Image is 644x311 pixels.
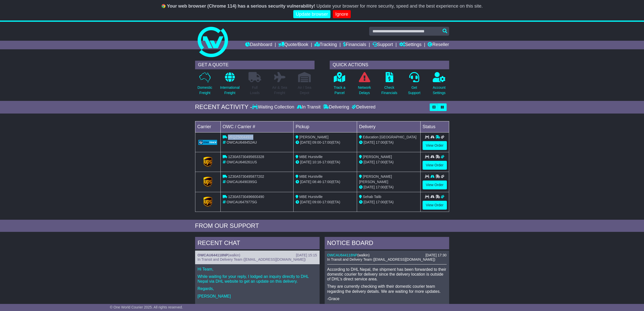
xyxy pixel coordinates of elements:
[358,85,371,96] p: Network Delays
[198,286,317,291] p: Regards,
[203,177,212,187] img: GetCarrierServiceLogo
[167,4,315,9] b: Your web browser (Chrome 114) has a serious security vulnerability!
[359,185,418,190] div: (ETA)
[428,41,449,49] a: Reseller
[229,253,239,257] span: walkin
[327,253,447,257] div: ( )
[296,179,355,185] div: - (ETA)
[376,140,385,144] span: 17:00
[399,41,422,49] a: Settings
[364,160,375,164] span: [DATE]
[198,294,317,299] p: [PERSON_NAME]
[296,253,317,257] div: [DATE] 15:15
[327,267,447,282] p: According to DHL Nepal, the shipment has been forwarded to their domestic courier for delivery si...
[420,121,449,132] td: Status
[198,267,317,272] p: Hi Team,
[226,140,257,144] span: OWCAU648452AU
[226,180,257,184] span: OWCAU649039SG
[327,257,435,261] span: In Transit and Delivery Team ([EMAIL_ADDRESS][DOMAIN_NAME])
[195,237,320,251] div: RECENT CHAT
[359,160,418,165] div: (ETA)
[322,200,331,204] span: 17:00
[300,180,311,184] span: [DATE]
[195,103,252,111] div: RECENT ACTIVITY -
[198,253,317,257] div: ( )
[333,10,351,18] a: Ignore
[325,237,449,251] div: NOTICE BOARD
[334,72,346,98] a: Track aParcel
[245,41,272,49] a: Dashboard
[195,61,315,69] div: GET A QUOTE
[228,195,264,199] span: 1Z30A5730496600490
[300,200,311,204] span: [DATE]
[423,141,447,150] a: View Order
[198,140,217,145] img: GetCarrierServiceLogo
[220,85,240,96] p: International Freight
[350,104,376,110] div: Delivered
[312,200,321,204] span: 09:00
[248,85,261,96] p: Full Loads
[220,72,240,98] a: InternationalFreight
[316,4,483,9] span: Update your browser for more security, speed and the best experience on this site.
[312,160,321,164] span: 10:16
[228,155,264,159] span: 1Z30A5730495653328
[322,180,331,184] span: 17:00
[296,104,322,110] div: In Transit
[195,121,220,132] td: Carrier
[198,274,317,284] p: While waiting for your reply, I lodged an inquiry directly to DHL Nepal via DHL website to get an...
[334,85,345,96] p: Track a Parcel
[327,296,447,301] p: -Grace
[296,199,355,205] div: - (ETA)
[364,200,375,204] span: [DATE]
[203,197,212,207] img: GetCarrierServiceLogo
[315,41,337,49] a: Tracking
[433,85,446,96] p: Account Settings
[372,41,393,49] a: Support
[327,253,358,257] a: OWCAU644118NP
[359,140,418,145] div: (ETA)
[363,135,417,139] span: Education [GEOGRAPHIC_DATA]
[376,160,385,164] span: 17:00
[423,161,447,170] a: View Order
[198,253,228,257] a: OWCAU644118NP
[343,41,366,49] a: Financials
[300,140,311,144] span: [DATE]
[299,195,323,199] span: MBE Hurstville
[226,200,257,204] span: OWCAU647977SG
[110,305,183,309] span: © One World Courier 2025. All rights reserved.
[364,140,375,144] span: [DATE]
[298,85,311,96] p: Air / Sea Depot
[330,61,449,69] div: QUICK ACTIONS
[381,72,398,98] a: CheckFinancials
[195,222,449,230] div: FROM OUR SUPPORT
[381,85,397,96] p: Check Financials
[312,180,321,184] span: 08:46
[299,174,323,179] span: MBE Hurstville
[408,72,421,98] a: GetSupport
[322,104,350,110] div: Delivering
[359,253,368,257] span: walkin
[228,135,253,139] span: VFQZ50044935
[359,199,418,205] div: (ETA)
[363,195,381,199] span: Sehab Talib
[294,121,357,132] td: Pickup
[296,140,355,145] div: - (ETA)
[357,121,420,132] td: Delivery
[300,160,311,164] span: [DATE]
[322,140,331,144] span: 17:00
[203,157,212,167] img: GetCarrierServiceLogo
[358,72,371,98] a: NetworkDelays
[376,200,385,204] span: 17:00
[432,72,446,98] a: AccountSettings
[226,160,257,164] span: OWCAU646261US
[423,181,447,189] a: View Order
[408,85,420,96] p: Get Support
[363,155,392,159] span: [PERSON_NAME]
[228,174,264,179] span: 1Z30A5730495877202
[299,135,328,139] span: [PERSON_NAME]
[197,85,212,96] p: Domestic Freight
[327,284,447,294] p: They are currently checking with their domestic courier team regarding the delivery details. We a...
[197,72,212,98] a: DomesticFreight
[359,174,392,184] span: [PERSON_NAME] [PERSON_NAME]
[376,185,385,189] span: 17:00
